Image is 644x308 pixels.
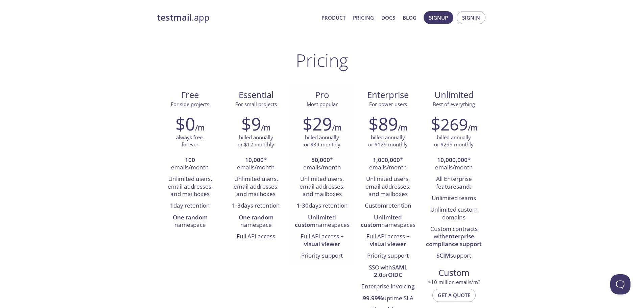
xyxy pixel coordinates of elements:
strong: and [459,183,470,190]
li: namespaces [294,212,350,231]
li: All Enterprise features : [426,173,482,193]
strong: 1,000,000 [373,156,400,164]
li: Priority support [294,250,350,262]
strong: Unlimited custom [295,213,336,229]
span: > 10 million emails/m? [428,279,480,285]
h6: /m [398,122,407,134]
li: Full API access + [360,231,416,250]
li: Unlimited teams [426,193,482,204]
span: For small projects [235,101,277,108]
li: * emails/month [294,155,350,174]
strong: SAML 2.0 [374,263,407,279]
li: SSO with or [360,262,416,281]
span: Most popular [307,101,338,108]
li: * emails/month [426,155,482,174]
p: billed annually or $12 monthly [238,134,274,148]
li: Unlimited users, email addresses, and mailboxes [162,173,218,200]
li: emails/month [162,155,218,174]
li: * emails/month [360,155,416,174]
li: Enterprise invoicing [360,281,416,292]
p: billed annually or $39 monthly [304,134,340,148]
strong: One random [239,213,273,221]
h6: /m [468,122,477,134]
span: Best of everything [433,101,475,108]
strong: Custom [365,202,386,209]
strong: 1-30 [296,202,309,209]
h2: $9 [241,114,261,134]
span: Unlimited [434,89,474,101]
strong: One random [173,213,208,221]
strong: 1-3 [232,202,241,209]
span: Custom [426,267,481,279]
li: uptime SLA [360,293,416,304]
strong: 99.99% [363,294,383,302]
span: Essential [229,89,284,101]
button: Get a quote [432,289,476,302]
li: Unlimited custom domains [426,204,482,223]
strong: visual viewer [304,240,340,248]
li: Unlimited users, email addresses, and mailboxes [294,173,350,200]
li: * emails/month [228,155,284,174]
h6: /m [195,122,205,134]
strong: testmail [157,11,192,23]
strong: 1 [170,202,173,209]
span: Signin [462,13,480,22]
strong: OIDC [388,271,402,279]
h2: $89 [368,114,398,134]
strong: SCIM [436,252,450,259]
strong: 50,000 [311,156,330,164]
li: day retention [162,200,218,212]
li: days retention [228,200,284,212]
iframe: Help Scout Beacon - Open [610,274,630,294]
li: support [426,250,482,262]
span: Signup [429,13,448,22]
span: 269 [440,113,468,135]
li: namespaces [360,212,416,231]
span: Enterprise [360,89,415,101]
li: Unlimited users, email addresses, and mailboxes [228,173,284,200]
button: Signin [457,11,485,24]
a: Docs [381,13,395,22]
a: Product [321,13,345,22]
span: For side projects [171,101,209,108]
h2: $29 [303,114,332,134]
li: Full API access [228,231,284,242]
span: Free [163,89,218,101]
li: Priority support [360,250,416,262]
p: billed annually or $299 monthly [434,134,474,148]
li: Full API access + [294,231,350,250]
p: billed annually or $129 monthly [368,134,408,148]
h6: /m [261,122,270,134]
button: Signup [424,11,453,24]
span: Get a quote [438,291,470,300]
h1: Pricing [296,50,348,70]
strong: 10,000,000 [437,156,468,164]
a: Blog [403,13,416,22]
h2: $ [431,114,468,134]
h6: /m [332,122,341,134]
strong: Unlimited custom [361,213,402,229]
strong: 10,000 [245,156,264,164]
span: For power users [369,101,407,108]
span: Pro [294,89,350,101]
strong: 100 [185,156,195,164]
a: Pricing [353,13,374,22]
h2: $0 [175,114,195,134]
li: days retention [294,200,350,212]
p: always free, forever [176,134,204,148]
li: Unlimited users, email addresses, and mailboxes [360,173,416,200]
li: namespace [228,212,284,231]
li: namespace [162,212,218,231]
strong: enterprise compliance support [426,232,482,247]
a: testmail.app [157,12,316,23]
li: Custom contracts with [426,223,482,250]
strong: visual viewer [370,240,406,248]
li: retention [360,200,416,212]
